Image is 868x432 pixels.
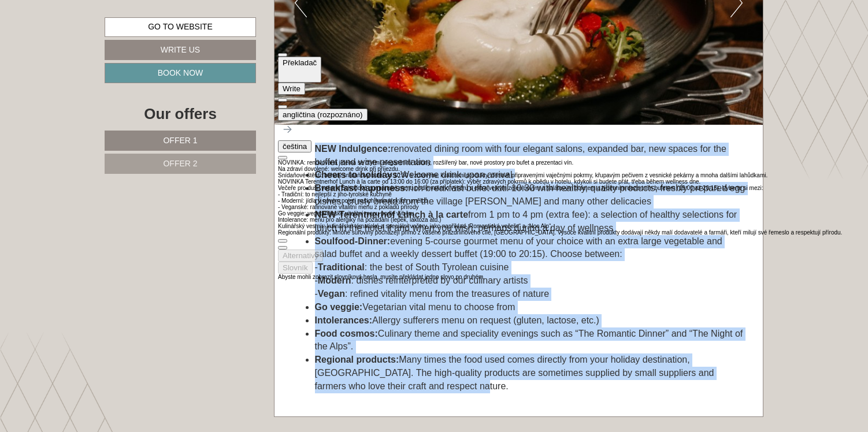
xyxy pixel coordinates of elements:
strong: Food cosmos: [315,329,378,338]
li: Culinary theme and speciality evenings such as “The Romantic Dinner” and “The Night of the Alps”. [315,327,746,354]
li: Vegetarian vital menu to choose from [315,301,746,314]
span: Offer 1 [163,136,197,145]
strong: Intolerances: [315,315,373,325]
strong: Vegan [318,289,345,299]
li: Many times the food used comes directly from your holiday destination, [GEOGRAPHIC_DATA]. The hig... [315,353,746,393]
li: Allergy sufferers menu on request (gluten, lactose, etc.) [315,314,746,327]
strong: Regional products: [315,355,399,364]
a: Book now [105,63,256,83]
div: Our offers [105,103,256,125]
strong: Go veggie: [315,302,363,312]
a: Go to website [105,17,256,37]
a: Write us [105,40,256,60]
span: Offer 2 [163,159,197,168]
strong: Modern [318,275,351,285]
